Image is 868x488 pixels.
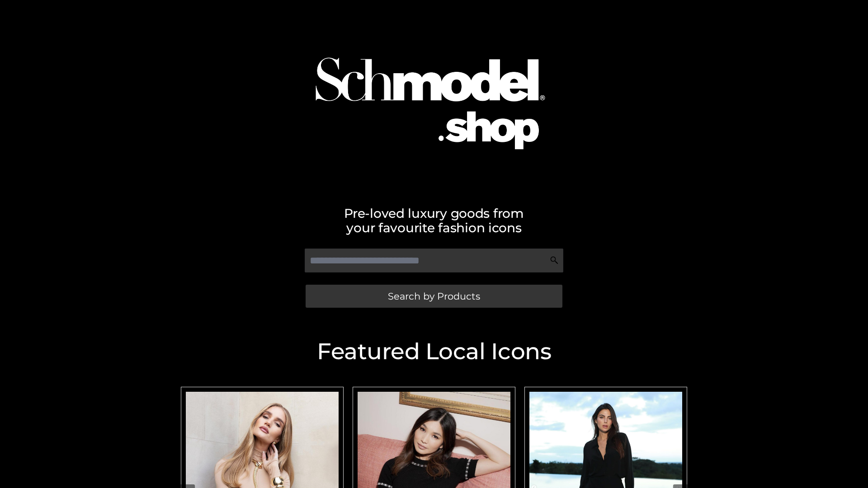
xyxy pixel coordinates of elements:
span: Search by Products [388,291,480,301]
img: Search Icon [550,256,559,265]
h2: Pre-loved luxury goods from your favourite fashion icons [176,206,692,235]
h2: Featured Local Icons​ [176,340,692,363]
a: Search by Products [306,285,562,308]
